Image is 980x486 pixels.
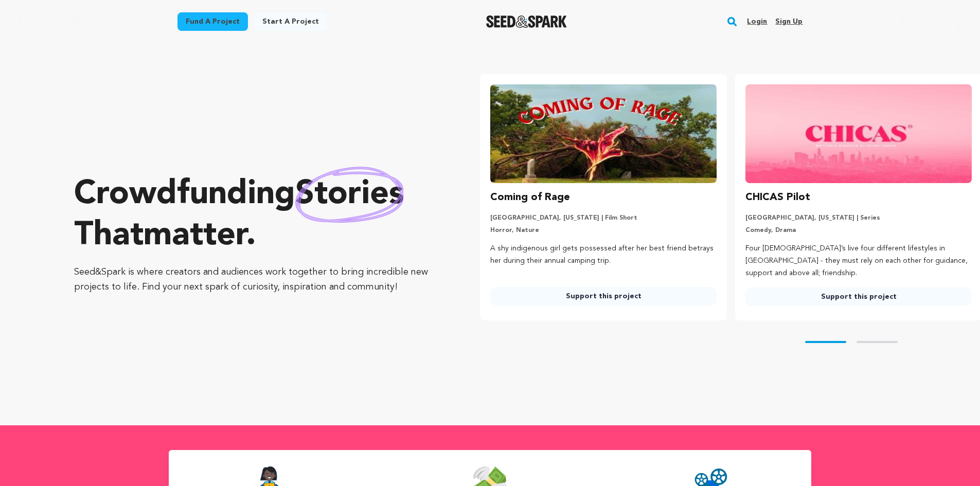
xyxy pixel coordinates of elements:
p: A shy indigenous girl gets possessed after her best friend betrays her during their annual campin... [490,243,717,267]
p: Seed&Spark is where creators and audiences work together to bring incredible new projects to life... [74,265,439,295]
h3: Coming of Rage [490,189,570,206]
a: Sign up [775,13,803,30]
a: Support this project [490,287,717,305]
p: Comedy, Drama [745,226,972,235]
p: Crowdfunding that . [74,174,439,257]
img: Coming of Rage image [490,84,717,183]
a: Login [747,13,767,30]
img: Seed&Spark Logo Dark Mode [486,15,567,28]
a: Seed&Spark Homepage [486,15,567,28]
a: Fund a project [177,12,248,31]
p: [GEOGRAPHIC_DATA], [US_STATE] | Film Short [490,214,717,222]
img: CHICAS Pilot image [745,84,972,183]
a: Start a project [254,12,327,31]
h3: CHICAS Pilot [745,189,810,206]
img: hand sketched image [295,167,404,223]
p: Horror, Nature [490,226,717,235]
p: Four [DEMOGRAPHIC_DATA]’s live four different lifestyles in [GEOGRAPHIC_DATA] - they must rely on... [745,243,972,279]
a: Support this project [745,287,972,306]
span: matter [144,220,246,253]
p: [GEOGRAPHIC_DATA], [US_STATE] | Series [745,214,972,222]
